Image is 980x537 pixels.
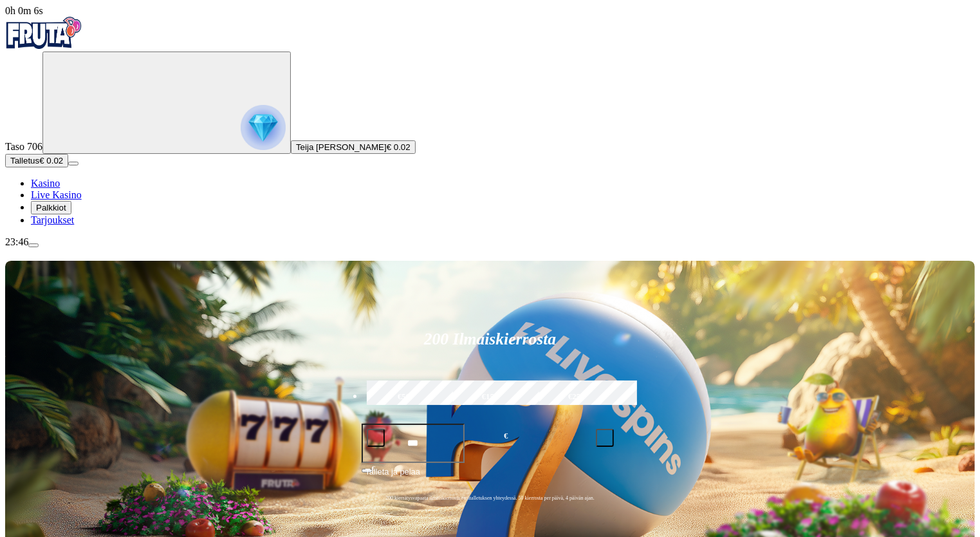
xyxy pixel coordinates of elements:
[450,379,531,416] label: €150
[296,142,387,152] span: Teija [PERSON_NAME]
[504,430,508,442] span: €
[291,140,416,154] button: Teija [PERSON_NAME]€ 0.02
[5,141,42,152] span: Taso 706
[31,178,60,189] a: Kasino
[536,379,617,416] label: €250
[42,52,291,154] button: reward progress
[241,105,286,150] img: reward progress
[5,40,82,51] a: Fruta
[364,379,445,416] label: €50
[31,201,71,214] button: Palkkiot
[39,156,63,165] span: € 0.02
[68,162,79,165] button: menu
[5,178,975,226] nav: Main menu
[5,17,975,226] nav: Primary
[5,17,82,49] img: Fruta
[31,214,74,225] a: Tarjoukset
[365,466,420,489] span: Talleta ja pelaa
[5,5,43,16] span: user session time
[5,236,28,247] span: 23:46
[28,243,39,247] button: menu
[387,142,411,152] span: € 0.02
[31,189,82,200] a: Live Kasino
[362,465,619,489] button: Talleta ja pelaa
[596,429,614,447] button: plus icon
[372,464,376,472] span: €
[5,154,68,167] button: Talletusplus icon€ 0.02
[367,429,385,447] button: minus icon
[36,203,66,212] span: Palkkiot
[10,156,39,165] span: Talletus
